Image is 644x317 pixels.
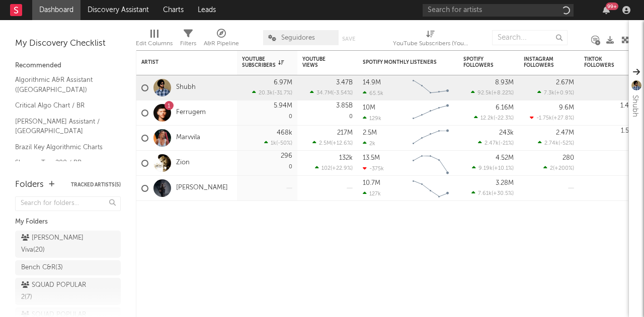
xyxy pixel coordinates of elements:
div: -375k [363,165,384,172]
div: Edit Columns [136,38,173,50]
a: Brazil Key Algorithmic Charts [15,142,111,153]
div: 0 [584,100,634,125]
span: 9.19k [478,166,493,171]
div: 14.9M [363,79,381,86]
a: [PERSON_NAME] Viva(20) [15,231,121,258]
span: 102 [321,166,331,171]
div: Filters [180,38,196,50]
span: +22.9 % [332,166,351,171]
a: Shazam Top 200 / BR [15,157,111,168]
div: 4.52M [496,155,514,161]
span: +8.22 % [493,90,512,96]
div: 2.5M [363,130,377,136]
span: -52 % [560,141,573,146]
a: SQUAD POPULAR 2(7) [15,278,121,305]
div: 296 [281,153,292,159]
span: +27.8 % [553,116,573,121]
svg: Chart title [408,126,453,151]
div: [PERSON_NAME] Viva ( 20 ) [21,232,92,256]
div: Recommended [15,60,121,72]
svg: Chart title [408,75,453,100]
div: ( ) [530,115,574,121]
div: Artist [141,59,217,65]
a: [PERSON_NAME] Assistant / [GEOGRAPHIC_DATA] [15,116,111,137]
div: A&R Pipeline [204,25,239,54]
span: 7.3k [544,90,554,96]
div: 0 [584,126,634,150]
div: 5.94M [274,102,292,109]
span: -21 % [500,141,512,146]
div: TikTok Followers [584,56,619,68]
div: 99 + [606,3,618,10]
div: YouTube Subscribers (YouTube Subscribers) [393,38,468,50]
div: My Folders [15,216,121,228]
div: Folders [15,179,44,191]
div: Filters [180,25,196,54]
span: -1.75k [536,116,552,121]
div: 2k [363,140,375,147]
span: 20.3k [259,90,273,96]
span: 2 [550,166,553,171]
div: 0 [302,100,353,125]
div: 3.28M [496,180,514,186]
button: Tracked Artists(5) [71,182,121,187]
div: ( ) [315,165,353,171]
input: Search... [492,30,568,45]
div: Bench C&R ( 3 ) [21,262,63,274]
div: 0 [242,151,292,175]
div: ( ) [472,165,514,171]
div: 3.47B [336,79,353,86]
div: 2.47M [556,130,574,136]
div: ( ) [310,89,353,96]
svg: Chart title [408,176,453,201]
span: 12.2k [480,116,494,121]
div: YouTube Views [302,56,338,68]
div: 6.97M [274,79,292,86]
div: ( ) [537,89,574,96]
div: ( ) [312,140,353,146]
span: 92.5k [477,90,492,96]
button: 99+ [603,6,610,14]
div: 3.85B [336,102,353,109]
span: 2.5M [319,141,331,146]
div: Instagram Followers [524,56,559,68]
span: +0.9 % [556,90,573,96]
div: ( ) [543,165,574,171]
div: 1.4M [620,102,634,109]
span: -31.7 % [274,90,291,96]
div: 6.16M [496,104,514,111]
div: A&R Pipeline [204,38,239,50]
span: 2.74k [544,141,558,146]
span: 7.61k [478,191,492,196]
div: ( ) [538,140,574,146]
a: Shubh [176,83,196,92]
a: Ferrugem [176,109,206,117]
input: Search for artists [423,4,574,17]
div: 129k [363,115,381,122]
span: -22.3 % [495,116,512,121]
div: Spotify Monthly Listeners [363,59,438,65]
svg: Chart title [408,151,453,176]
div: ( ) [478,140,514,146]
div: 132k [339,155,353,161]
span: 1k [271,141,276,146]
div: ( ) [471,190,514,196]
div: 243k [499,130,514,136]
span: -50 % [278,141,291,146]
div: My Discovery Checklist [15,38,121,50]
span: Seguidores [281,35,315,41]
a: Bench C&R(3) [15,260,121,275]
div: 10.7M [363,180,380,186]
div: 1.5M [621,128,634,134]
div: ( ) [252,89,292,96]
div: 65.5k [363,90,383,96]
div: ( ) [471,89,514,96]
div: 10M [363,104,375,111]
span: +10.1 % [494,166,512,171]
span: +30.5 % [493,191,512,196]
span: +12.6 % [333,141,351,146]
div: Shubh [629,95,641,117]
a: Zion [176,159,190,167]
div: 9.6M [559,104,574,111]
div: YouTube Subscribers [242,56,284,68]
